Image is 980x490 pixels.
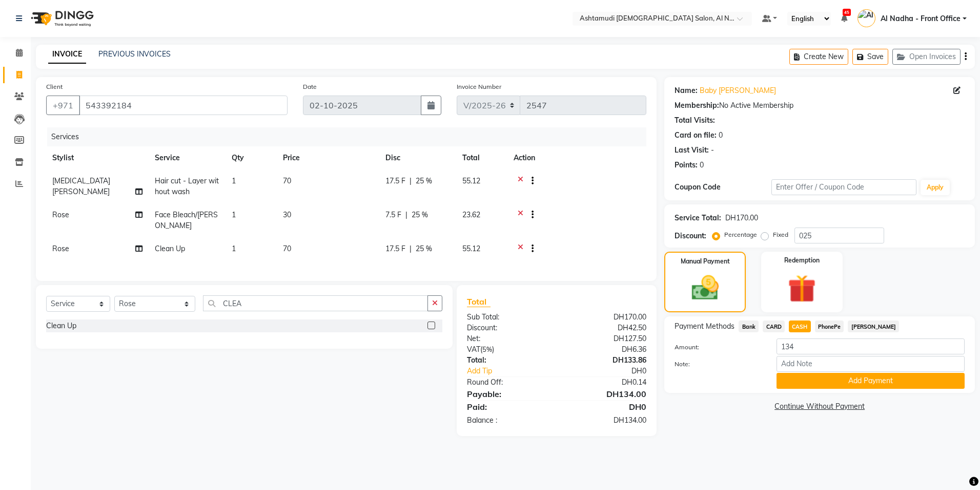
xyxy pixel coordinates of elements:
th: Disc [379,146,456,169]
span: 25 % [412,210,428,220]
button: Save [852,49,888,65]
input: Amount [777,338,965,354]
div: Card on file: [675,130,717,141]
a: INVOICE [48,45,86,64]
span: 5% [482,345,492,353]
input: Search or Scan [203,295,427,311]
th: Action [507,146,646,169]
span: 55.12 [462,176,480,185]
label: Client [46,82,63,91]
div: Name: [675,85,698,96]
label: Note: [667,360,769,369]
div: DH6.36 [557,344,654,355]
span: Bank [739,321,759,332]
div: Points: [675,160,698,171]
span: CARD [763,321,785,332]
div: DH170.00 [725,213,758,223]
span: Total [467,296,491,307]
div: DH134.00 [557,388,654,400]
span: 1 [232,244,236,253]
span: 1 [232,176,236,185]
span: 25 % [416,176,432,186]
span: Rose [52,244,69,253]
label: Date [303,82,317,91]
span: CASH [789,321,811,332]
div: Payable: [459,388,557,400]
button: Open Invoices [892,49,961,65]
span: [MEDICAL_DATA][PERSON_NAME] [52,176,110,196]
div: Clean Up [46,321,76,331]
span: 70 [283,176,291,185]
div: DH0 [557,401,654,413]
th: Total [456,146,507,169]
a: Continue Without Payment [666,401,973,412]
label: Redemption [784,256,820,265]
div: DH0 [573,366,655,376]
div: DH170.00 [557,312,654,323]
a: 45 [841,14,847,23]
a: PREVIOUS INVOICES [98,49,171,59]
div: Services [47,127,654,146]
div: Sub Total: [459,312,557,323]
div: Membership: [675,100,719,111]
label: Invoice Number [457,82,501,91]
div: 0 [700,160,704,171]
label: Amount: [667,343,769,352]
div: Coupon Code [675,182,771,193]
span: 23.62 [462,210,480,219]
div: DH133.86 [557,355,654,366]
span: Face Bleach/[PERSON_NAME] [155,210,218,230]
div: - [711,145,714,156]
span: Al Nadha - Front Office [881,13,961,24]
div: Service Total: [675,213,721,223]
button: Add Payment [777,373,965,389]
button: +971 [46,96,80,115]
input: Add Note [777,356,965,372]
th: Qty [226,146,277,169]
span: 55.12 [462,244,480,253]
div: Discount: [459,323,557,333]
label: Manual Payment [681,257,730,266]
img: Al Nadha - Front Office [857,9,875,27]
span: VAT [467,345,480,354]
span: Rose [52,210,69,219]
div: ( ) [459,344,557,355]
span: 45 [843,9,851,16]
span: Clean Up [155,244,185,253]
span: 7.5 F [385,210,401,220]
div: Total: [459,355,557,366]
img: _gift.svg [779,271,825,306]
img: logo [26,4,96,33]
div: No Active Membership [675,100,965,111]
span: | [405,210,407,220]
div: DH0.14 [557,377,654,388]
span: 70 [283,244,291,253]
span: Payment Methods [675,321,734,332]
th: Stylist [46,146,149,169]
div: Net: [459,333,557,344]
label: Percentage [724,230,757,239]
div: Last Visit: [675,145,709,156]
span: | [410,176,412,186]
div: DH42.50 [557,323,654,333]
div: Discount: [675,231,706,241]
div: Paid: [459,401,557,413]
span: Hair cut - Layer without wash [155,176,219,196]
input: Search by Name/Mobile/Email/Code [79,96,288,115]
th: Price [277,146,379,169]
span: 17.5 F [385,176,405,186]
span: [PERSON_NAME] [848,321,899,332]
span: | [410,243,412,254]
span: 1 [232,210,236,219]
span: PhonePe [815,321,844,332]
input: Enter Offer / Coupon Code [771,179,916,195]
div: DH127.50 [557,333,654,344]
div: Balance : [459,415,557,426]
div: Total Visits: [675,115,715,126]
th: Service [149,146,226,169]
div: Round Off: [459,377,557,388]
button: Apply [921,180,950,195]
span: 25 % [416,243,432,254]
div: DH134.00 [557,415,654,426]
a: Baby [PERSON_NAME] [700,85,776,96]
